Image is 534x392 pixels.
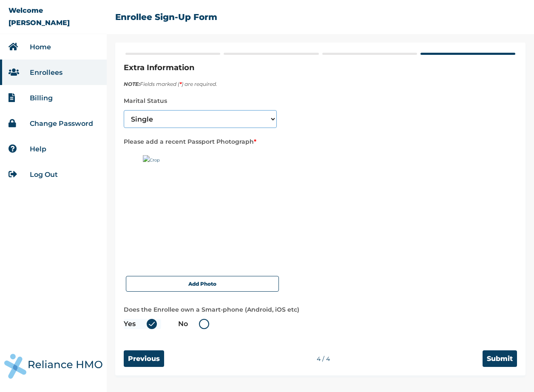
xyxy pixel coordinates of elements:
[9,6,43,14] p: Welcome
[30,68,62,77] a: Enrollees
[124,81,140,87] strong: NOTE:
[124,350,164,367] input: Previous
[178,319,213,329] label: No
[124,63,517,72] h2: Extra Information
[124,136,517,147] label: Please add a recent Passport Photograph
[124,81,517,87] p: Fields marked ( ) are required.
[124,96,517,106] label: Marital Status
[30,119,93,128] a: Change Password
[483,350,517,367] input: Submit
[143,155,249,261] img: Crop
[164,355,483,363] div: 4 / 4
[30,145,46,153] a: Help
[30,170,58,179] a: Log Out
[30,94,53,102] a: Billing
[124,304,517,315] label: Does the Enrollee own a Smart-phone (Android, iOS etc)
[4,354,102,379] img: RelianceHMO's Logo
[124,319,161,329] label: Yes
[9,19,70,27] p: [PERSON_NAME]
[30,43,51,51] a: Home
[115,12,217,22] h2: Enrollee Sign-Up Form
[126,276,279,292] button: Add Photo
